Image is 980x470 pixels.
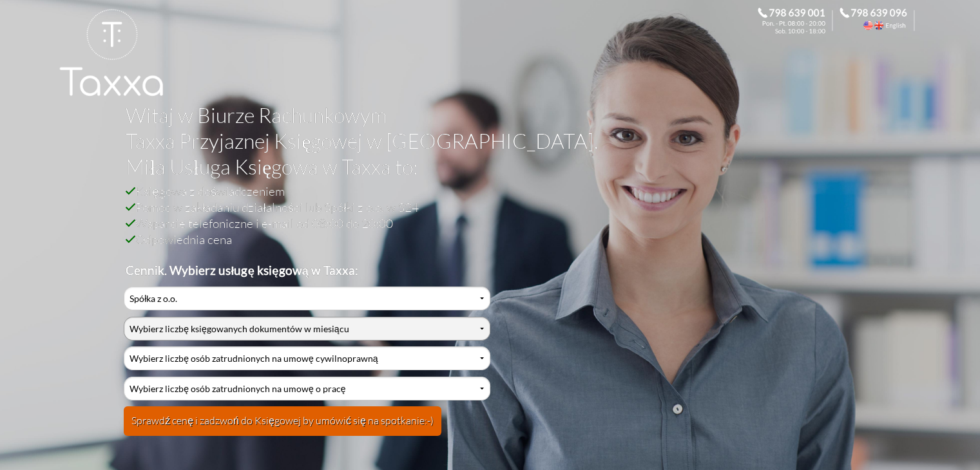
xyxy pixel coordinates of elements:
[124,406,441,436] button: Sprawdź cenę i zadzwoń do Księgowej by umówić się na spotkanie:-)
[840,8,921,33] div: Call the Accountant. 798 639 096
[126,263,358,277] b: Cennik. Wybierz usługę księgową w Taxxa:
[126,183,843,278] h2: Księgowa z doświadczeniem Pomoc w zakładaniu działalności lub Spółki z o.o. w S24 Wsparcie telefo...
[124,287,490,444] div: Cennik Usług Księgowych Przyjaznej Księgowej w Biurze Rachunkowym Taxxa
[126,102,843,183] h1: Witaj w Biurze Rachunkowym Taxxa Przyjaznej Księgowej w [GEOGRAPHIC_DATA]. Miła Usługa Księgowa w...
[758,8,840,33] div: Zadzwoń do Księgowej. 798 639 001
